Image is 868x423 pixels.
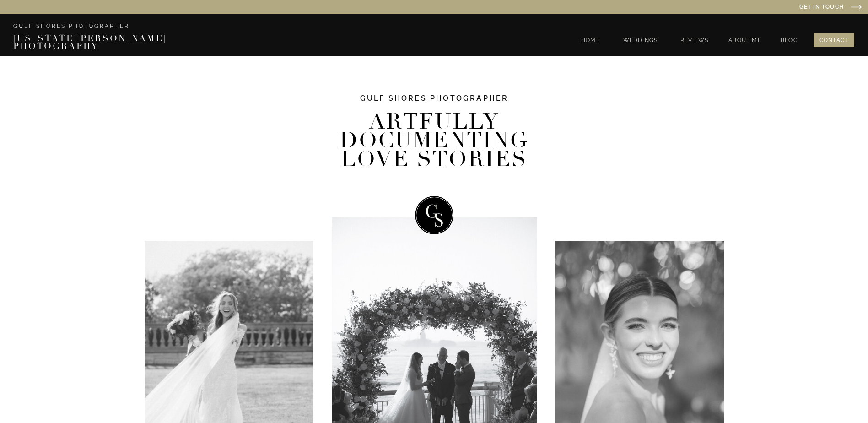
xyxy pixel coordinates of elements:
[778,38,800,45] a: BLOG
[728,38,761,45] a: ABOUT ME
[13,24,243,32] a: GULF SHORES PHOTOGRAPHER
[620,38,660,45] a: WEDDINGS
[677,38,712,45] a: REVIEWS
[349,93,520,112] h1: GULF SHORES PHOTOGRAPHER
[815,35,853,45] a: CONTACT
[336,113,532,163] h2: Artfully Documenting Love Stories
[577,38,604,45] a: HOME
[13,35,243,43] a: [US_STATE][PERSON_NAME] PHOTOGRAPHY
[706,4,844,11] a: Get in Touch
